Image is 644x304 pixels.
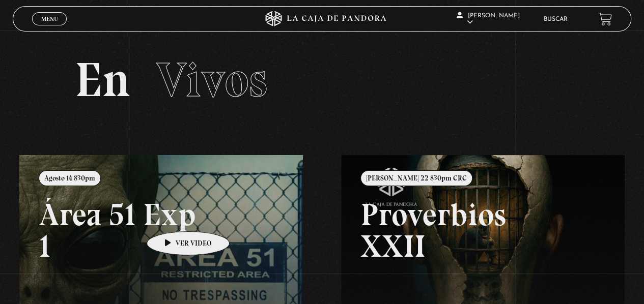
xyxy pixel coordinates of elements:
[38,24,62,32] span: Cerrar
[544,16,568,22] a: Buscar
[41,16,58,22] span: Menu
[457,13,520,25] span: [PERSON_NAME]
[598,12,612,25] a: View your shopping cart
[156,51,267,109] span: Vivos
[75,56,570,104] h2: En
